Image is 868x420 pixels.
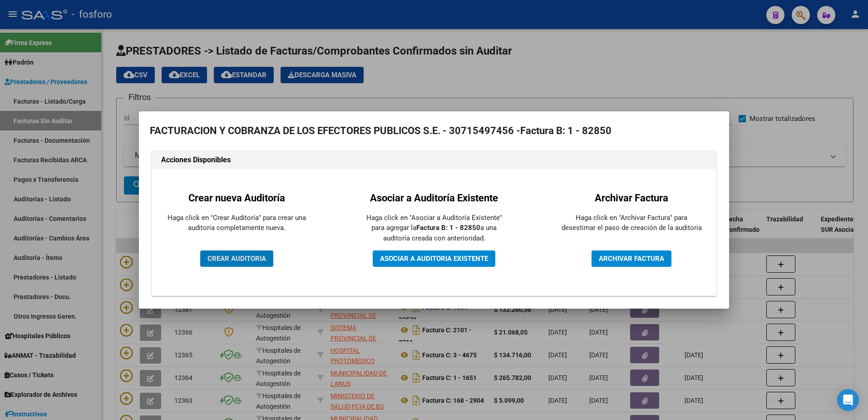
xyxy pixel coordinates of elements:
[166,213,307,233] p: Haga click en "Crear Auditoría" para crear una auditoría completamente nueva.
[150,122,718,140] h2: FACTURACION Y COBRANZA DE LOS EFECTORES PUBLICOS S.E. - 30715497456 -
[837,389,859,411] div: Open Intercom Messenger
[207,255,266,263] span: CREAR AUDITORIA
[200,250,273,267] button: CREAR AUDITORIA
[364,190,504,205] h2: Asociar a Auditoría Existente
[561,190,702,205] h2: Archivar Factura
[380,255,488,263] span: ASOCIAR A AUDITORIA EXISTENTE
[373,250,495,267] button: ASOCIAR A AUDITORIA EXISTENTE
[161,155,707,165] h1: Acciones Disponibles
[416,224,480,232] strong: Factura B: 1 - 82850
[561,213,702,233] p: Haga click en "Archivar Factura" para desestimar el paso de creación de la auditoría
[364,213,504,244] p: Haga click en "Asociar a Auditoría Existente" para agregar la a una auditoría creada con anterior...
[599,255,664,263] span: ARCHIVAR FACTURA
[592,250,671,267] button: ARCHIVAR FACTURA
[166,190,307,205] h2: Crear nueva Auditoría
[520,125,612,136] strong: Factura B: 1 - 82850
